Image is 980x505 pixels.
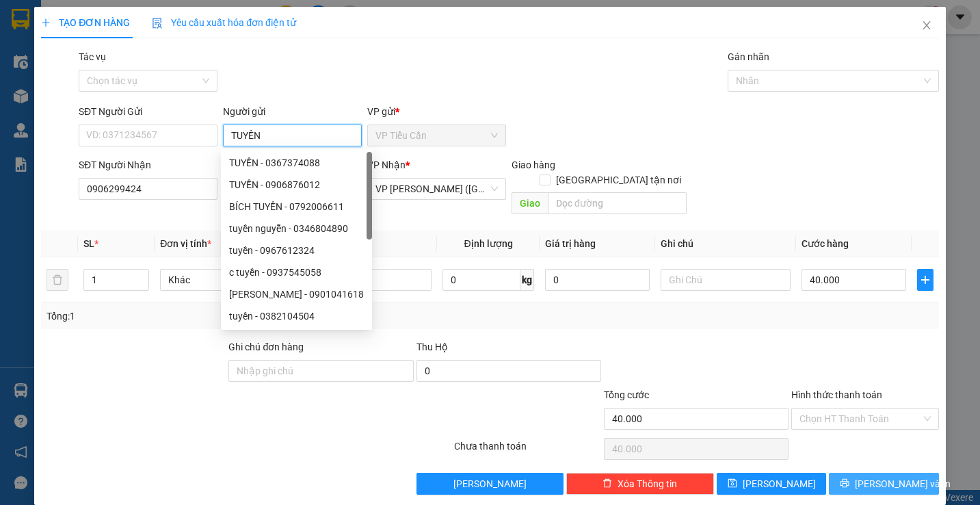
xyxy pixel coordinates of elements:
div: tuyền nguyễn - 0346804890 [221,218,372,239]
div: TUYỀN - 0906876012 [229,177,364,192]
div: tuyền - 0382104504 [229,309,364,324]
span: Khác [168,270,282,290]
span: plus [41,18,51,27]
span: plus [918,274,933,285]
div: VP gửi [367,104,506,119]
button: [PERSON_NAME] [416,473,564,495]
span: [PERSON_NAME] [453,476,527,491]
span: Yêu cầu xuất hóa đơn điện tử [152,17,296,28]
button: printer[PERSON_NAME] và In [829,473,939,495]
div: Người gửi [223,104,362,119]
span: Tổng cước [604,389,649,400]
input: Ghi Chú [661,269,791,291]
div: Tổng: 1 [47,309,379,324]
span: Định lượng [464,238,513,249]
span: kg [520,269,534,291]
span: VP Trần Phú (Hàng) [375,179,498,199]
span: close [921,20,932,31]
div: c tuyền - 0937545058 [221,261,372,283]
div: tuyền - 0967612324 [221,239,372,261]
input: Ghi chú đơn hàng [228,360,413,382]
span: Giá trị hàng [545,238,596,249]
span: SL [83,238,94,249]
div: TUYỀN - 0367374088 [221,152,372,174]
span: printer [840,478,849,489]
label: Hình thức thanh toán [791,389,882,400]
label: Ghi chú đơn hàng [228,341,304,352]
span: save [728,478,737,489]
div: TUYỀN - 0906876012 [221,174,372,196]
img: icon [152,18,163,29]
th: Ghi chú [655,231,796,257]
button: deleteXóa Thông tin [566,473,713,495]
button: save[PERSON_NAME] [717,473,827,495]
div: SĐT Người Gửi [79,104,217,119]
span: [GEOGRAPHIC_DATA] tận nơi [551,172,687,187]
label: Gán nhãn [728,51,769,62]
span: delete [602,478,612,489]
div: Chưa thanh toán [453,439,602,463]
div: BÍCH TUYỀN - 0792006611 [221,196,372,218]
span: VP Tiểu Cần [375,125,498,146]
span: [PERSON_NAME] [743,476,816,491]
div: tuyền - 0967612324 [229,243,364,258]
span: Xóa Thông tin [618,476,677,491]
button: Close [908,7,946,45]
div: BÍCH TUYỀN - 0792006611 [229,199,364,214]
div: tuyền nguyễn - 0346804890 [229,221,364,236]
button: delete [47,269,68,291]
div: TUYỀN - 0367374088 [229,155,364,170]
label: Tác vụ [79,51,106,62]
button: plus [917,269,933,291]
span: Thu Hộ [416,341,448,352]
div: SĐT Người Nhận [79,157,217,172]
span: VP Nhận [367,159,406,170]
span: Đơn vị tính [160,238,211,249]
input: 0 [545,269,650,291]
span: [PERSON_NAME] và In [855,476,951,491]
span: TẠO ĐƠN HÀNG [41,17,130,28]
div: tuyền - 0382104504 [221,305,372,327]
div: MINH TUYỀN - 0901041618 [221,283,372,305]
input: Dọc đường [548,192,687,214]
span: Cước hàng [802,238,849,249]
span: Giao hàng [512,159,555,170]
div: c tuyền - 0937545058 [229,265,364,280]
span: Giao [512,192,548,214]
div: [PERSON_NAME] - 0901041618 [229,287,364,302]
